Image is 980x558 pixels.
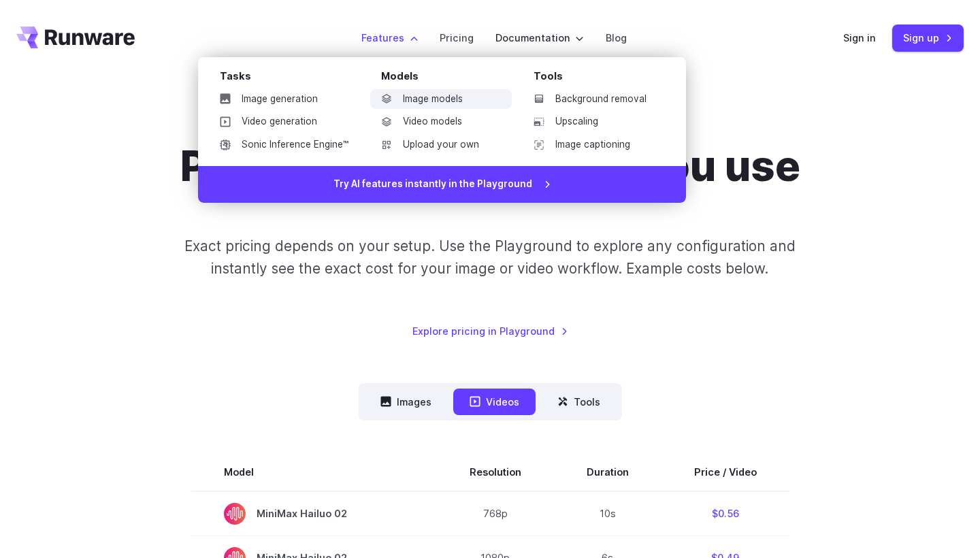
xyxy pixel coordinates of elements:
[523,135,664,155] a: Image captioning
[437,453,554,491] th: Resolution
[361,30,418,46] label: Features
[495,30,584,46] label: Documentation
[554,453,661,491] th: Duration
[381,68,512,89] div: Models
[16,27,135,48] a: Go to /
[534,68,664,89] div: Tools
[370,89,512,110] a: Image models
[220,68,359,89] div: Tasks
[364,389,448,415] button: Images
[209,89,359,110] a: Image generation
[892,24,964,51] a: Sign up
[554,491,661,536] td: 10s
[523,89,664,110] a: Background removal
[437,491,554,536] td: 768p
[159,235,821,280] p: Exact pricing depends on your setup. Use the Playground to explore any configuration and instantl...
[661,491,789,536] td: $0.56
[440,30,474,46] a: Pricing
[224,503,404,525] span: MiniMax Hailuo 02
[370,112,512,132] a: Video models
[180,142,800,191] h1: Pricing based on what you use
[453,389,536,415] button: Videos
[523,112,664,132] a: Upscaling
[370,135,512,155] a: Upload your own
[606,30,627,46] a: Blog
[198,166,686,203] a: Try AI features instantly in the Playground
[412,323,568,339] a: Explore pricing in Playground
[209,135,359,155] a: Sonic Inference Engine™
[191,453,437,491] th: Model
[209,112,359,132] a: Video generation
[661,453,789,491] th: Price / Video
[843,30,876,46] a: Sign in
[541,389,617,415] button: Tools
